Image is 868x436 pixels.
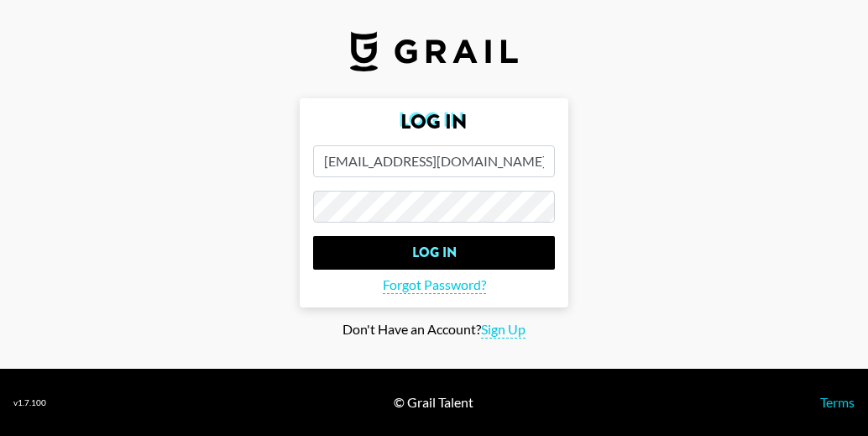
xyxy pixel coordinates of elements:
[13,321,855,339] div: Don't Have an Account?
[350,31,518,71] img: Grail Talent Logo
[820,394,855,410] a: Terms
[313,145,555,177] input: Email
[394,394,473,411] div: © Grail Talent
[383,276,486,294] span: Forgot Password?
[313,236,555,270] input: Log In
[13,397,46,408] div: v 1.7.100
[313,112,555,132] h2: Log In
[481,321,526,339] span: Sign Up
